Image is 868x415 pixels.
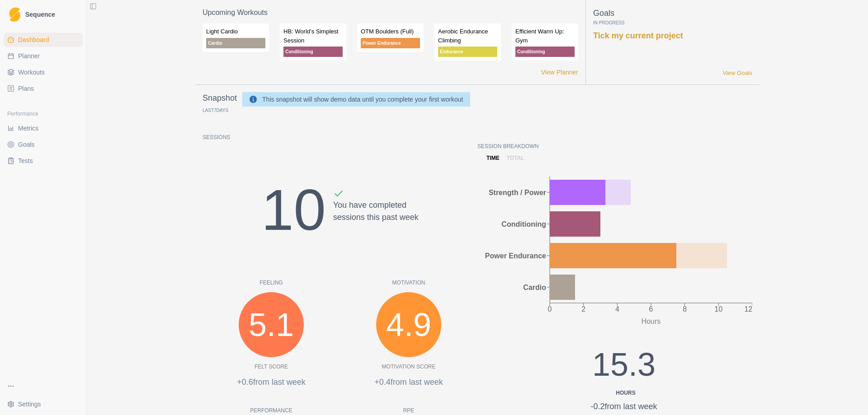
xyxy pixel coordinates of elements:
p: Efficient Warm Up: Gym [515,27,575,45]
tspan: 12 [744,305,752,313]
p: RPE [340,406,477,415]
span: Tests [18,156,33,165]
tspan: Conditioning [501,220,546,228]
a: View Goals [722,69,752,78]
span: Planner [18,51,40,61]
p: Last Days [203,108,228,113]
p: Endurance [438,47,497,57]
p: Performance [203,406,340,415]
p: Upcoming Workouts [203,7,578,18]
p: Session Breakdown [477,142,752,150]
p: total [507,154,524,162]
tspan: 0 [548,305,552,313]
a: Plans [4,81,83,96]
span: Plans [18,84,34,93]
tspan: 8 [683,305,687,313]
p: Goals [593,7,752,19]
p: Motivation Score [382,363,436,371]
div: Hours [566,389,685,397]
a: Planner [4,49,83,63]
tspan: Power Endurance [485,252,546,260]
p: Aerobic Endurance Climbing [438,27,497,45]
div: Performance [4,107,83,121]
a: Tick my current project [593,31,683,40]
p: time [486,154,500,162]
p: OTM Boulders (Full) [361,27,420,36]
div: -0.2 from last week [562,401,685,413]
span: Dashboard [18,35,49,44]
span: 5.1 [249,300,294,349]
p: In Progress [593,19,752,26]
tspan: Cardio [523,284,546,291]
div: You have completed sessions this past week [333,188,419,253]
a: Goals [4,137,83,152]
img: Logo [9,7,20,22]
a: LogoSequence [4,4,83,25]
p: Motivation [340,279,477,287]
p: Power Endurance [361,38,420,48]
span: 4.9 [386,300,431,349]
tspan: 10 [714,305,722,313]
p: +0.4 from last week [340,376,477,388]
a: Metrics [4,121,83,135]
tspan: 4 [615,305,619,313]
span: Goals [18,140,35,149]
button: Settings [4,397,83,411]
p: Cardio [206,38,265,48]
p: Conditioning [283,47,343,57]
p: Light Cardio [206,27,265,36]
a: Workouts [4,65,83,79]
p: Feeling [203,279,340,287]
p: Sessions [203,133,477,141]
a: View Planner [541,68,578,77]
p: Snapshot [203,92,237,104]
span: Sequence [25,11,55,18]
p: HB: World’s Simplest Session [283,27,343,45]
p: Conditioning [515,47,575,57]
div: 15.3 [562,340,685,397]
tspan: 2 [581,305,585,313]
span: Metrics [18,124,38,133]
a: Tests [4,154,83,168]
tspan: 6 [649,305,653,313]
span: 7 [214,108,217,113]
tspan: Strength / Power [489,189,546,196]
div: This snapshot will show demo data until you complete your first workout [262,94,463,105]
p: +0.6 from last week [203,376,340,388]
a: Dashboard [4,33,83,47]
tspan: Hours [642,317,661,325]
p: Felt Score [255,363,288,371]
span: Workouts [18,68,45,77]
div: 10 [261,167,325,253]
